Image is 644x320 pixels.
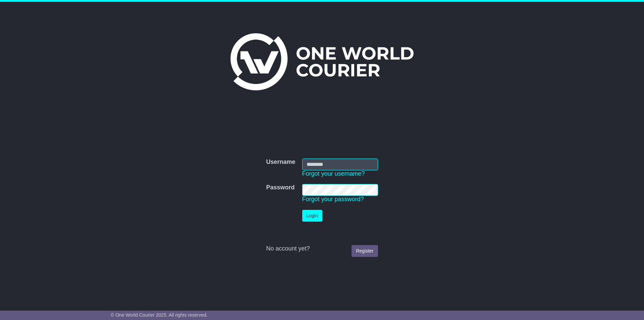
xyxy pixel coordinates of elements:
a: Forgot your username? [302,170,365,177]
label: Password [266,184,294,191]
a: Register [352,245,378,257]
span: © One World Courier 2025. All rights reserved. [111,312,208,318]
a: Forgot your password? [302,196,364,202]
img: One World [230,33,414,90]
label: Username [266,158,295,166]
div: No account yet? [266,245,378,253]
button: Login [302,210,322,222]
